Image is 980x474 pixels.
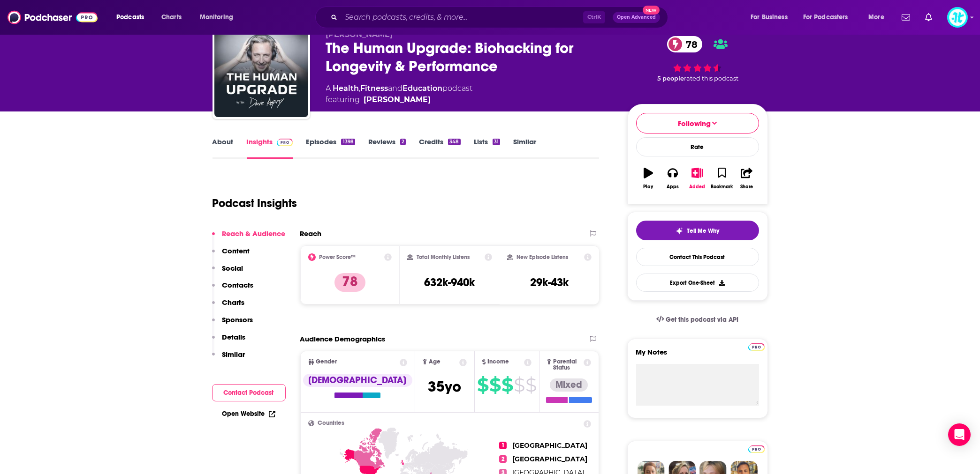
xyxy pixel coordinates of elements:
h3: 632k-940k [424,275,475,289]
h2: Total Monthly Listens [417,254,470,260]
div: 1398 [341,139,355,145]
h2: Reach [300,229,322,238]
a: InsightsPodchaser Pro [247,137,293,159]
button: Play [636,162,661,195]
a: Fitness [361,84,388,93]
span: Open Advanced [617,15,656,20]
img: User Profile [947,7,968,28]
button: Share [734,162,759,195]
span: [PERSON_NAME] [326,30,393,39]
div: Share [740,184,753,190]
span: Countries [318,420,345,426]
button: Added [685,162,709,195]
h1: Podcast Insights [213,196,297,210]
span: For Podcasters [803,11,848,24]
p: Contacts [222,281,254,289]
div: Mixed [550,378,588,392]
div: 2 [400,139,406,145]
span: $ [477,378,488,393]
img: Podchaser Pro [277,139,293,146]
span: 35 yo [428,378,461,396]
input: Search podcasts, credits, & more... [341,10,583,25]
button: Details [212,333,246,350]
span: Parental Status [553,359,582,371]
button: Export One-Sheet [636,274,759,292]
a: Health [333,84,359,93]
a: Credits348 [419,137,460,159]
button: open menu [110,10,156,25]
img: Podchaser Pro [748,343,765,351]
p: Reach & Audience [222,229,286,238]
span: rated this podcast [684,75,739,82]
span: Following [678,119,711,128]
span: [GEOGRAPHIC_DATA] [512,455,587,463]
a: Episodes1398 [306,137,355,159]
button: Social [212,264,243,281]
div: Open Intercom Messenger [948,423,971,446]
label: My Notes [636,348,759,364]
button: Apps [661,162,685,195]
img: tell me why sparkle [676,227,683,235]
a: Show notifications dropdown [921,9,936,25]
span: , [359,84,361,93]
span: $ [514,378,524,393]
div: Rate [636,137,759,156]
a: Dave Asprey [364,94,431,105]
span: More [868,11,884,24]
button: Reach & Audience [212,229,286,246]
span: Tell Me Why [687,227,719,235]
span: Podcasts [116,11,144,24]
span: $ [501,378,513,393]
span: $ [525,378,536,393]
div: Search podcasts, credits, & more... [324,7,677,28]
div: 31 [493,139,500,145]
p: Content [222,246,250,255]
span: Logged in as ImpactTheory [947,7,968,28]
div: Play [643,184,653,190]
div: A podcast [326,83,473,105]
div: Added [690,184,706,190]
span: Age [429,359,441,365]
a: About [213,137,234,159]
div: Apps [667,184,679,190]
button: Contacts [212,281,254,298]
a: Education [403,84,443,93]
button: open menu [797,10,862,25]
a: Pro website [748,444,765,453]
button: open menu [862,10,896,25]
a: Charts [155,10,187,25]
a: 78 [667,36,702,52]
span: Monitoring [200,11,233,24]
a: Lists31 [474,137,500,159]
img: Podchaser Pro [748,445,765,453]
span: Gender [316,359,337,365]
button: Charts [212,298,245,315]
span: Income [488,359,509,365]
button: open menu [193,10,245,25]
div: 78 5 peoplerated this podcast [627,30,768,89]
button: Sponsors [212,315,253,333]
span: 5 people [658,75,684,82]
span: $ [489,378,501,393]
p: Sponsors [222,315,253,324]
span: and [388,84,403,93]
h2: Power Score™ [319,254,356,260]
h3: 29k-43k [530,275,569,289]
p: Similar [222,350,245,359]
a: Get this podcast via API [649,308,746,331]
button: Open AdvancedNew [613,12,660,23]
button: Content [212,246,250,264]
img: The Human Upgrade: Biohacking for Longevity & Performance [214,23,308,117]
button: Bookmark [710,162,734,195]
span: New [643,6,660,15]
button: Similar [212,350,245,367]
button: Contact Podcast [212,384,286,401]
a: Similar [513,137,536,159]
div: 348 [448,139,460,145]
a: Pro website [748,342,765,351]
span: For Business [751,11,788,24]
h2: New Episode Listens [517,254,568,260]
img: Podchaser - Follow, Share and Rate Podcasts [8,8,98,26]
